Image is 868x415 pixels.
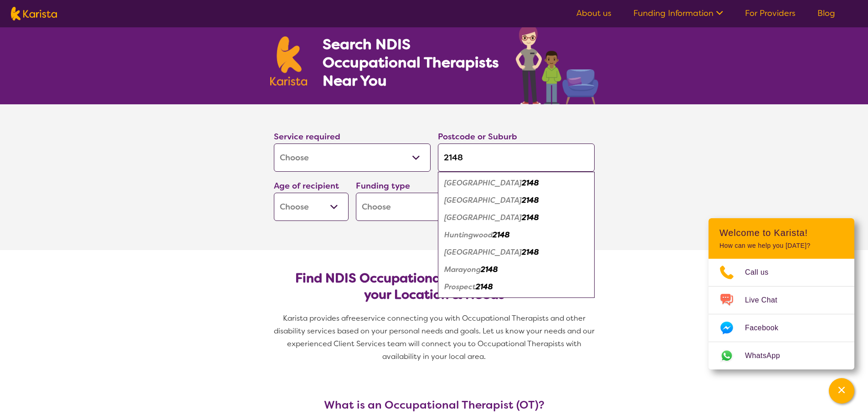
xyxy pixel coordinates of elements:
div: Kings Park 2148 [442,244,590,261]
h2: Find NDIS Occupational Therapists based on your Location & Needs [281,270,587,303]
a: Blog [817,8,835,19]
em: [GEOGRAPHIC_DATA] [444,195,522,205]
em: Marayong [444,265,481,274]
em: 2148 [476,282,493,292]
div: Prospect 2148 [442,278,590,296]
img: Karista logo [270,36,308,86]
div: Huntingwood 2148 [442,226,590,244]
span: Call us [745,266,780,279]
label: Age of recipient [274,180,339,191]
img: occupational-therapy [516,25,598,104]
h1: Search NDIS Occupational Therapists Near You [323,35,500,90]
span: Karista provides a [283,313,346,323]
span: free [346,313,360,323]
span: WhatsApp [745,349,791,363]
div: Blacktown Westpoint 2148 [442,209,590,226]
div: Channel Menu [709,218,854,369]
div: Marayong 2148 [442,261,590,278]
em: 2148 [522,178,539,188]
img: Karista logo [11,7,57,20]
label: Postcode or Suburb [438,131,517,142]
a: For Providers [745,8,796,19]
a: Web link opens in a new tab. [709,342,854,369]
label: Service required [274,131,340,142]
em: [GEOGRAPHIC_DATA] [444,247,522,257]
label: Funding type [356,180,410,191]
em: Prospect [444,282,476,292]
span: service connecting you with Occupational Therapists and other disability services based on your p... [274,313,596,361]
span: Facebook [745,321,789,335]
h3: What is an Occupational Therapist (OT)? [270,399,598,411]
p: How can we help you [DATE]? [719,242,843,250]
div: Arndell Park 2148 [442,174,590,192]
h2: Welcome to Karista! [719,227,843,238]
input: Type [438,143,595,172]
a: Funding Information [633,8,723,19]
em: 2148 [522,247,539,257]
em: 2148 [522,213,539,222]
em: [GEOGRAPHIC_DATA] [444,178,522,188]
em: 2148 [481,265,498,274]
ul: Choose channel [709,259,854,369]
em: 2148 [522,195,539,205]
em: [GEOGRAPHIC_DATA] [444,213,522,222]
span: Live Chat [745,293,788,307]
a: About us [576,8,611,19]
em: Huntingwood [444,230,493,240]
em: 2148 [493,230,510,240]
div: Blacktown 2148 [442,192,590,209]
button: Channel Menu [829,378,854,404]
